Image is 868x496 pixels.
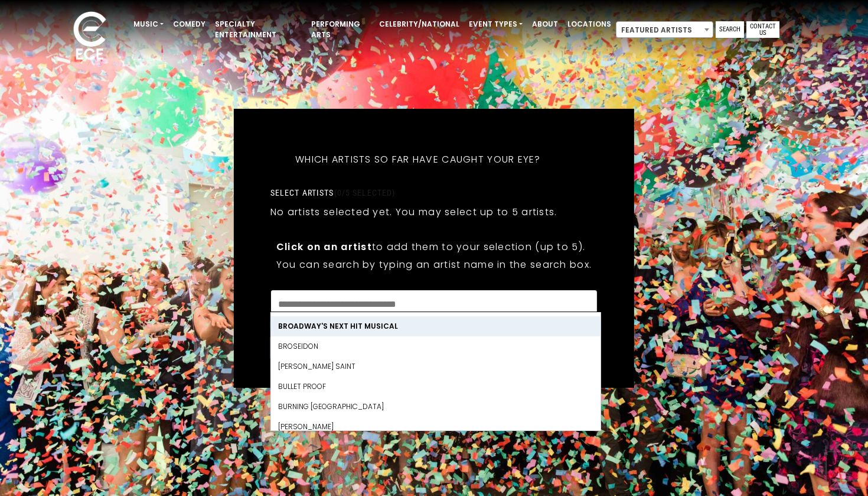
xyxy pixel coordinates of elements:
[271,356,601,377] li: [PERSON_NAME] Saint
[306,14,374,45] a: Performing Arts
[563,14,616,34] a: Locations
[271,316,601,336] li: Broadway's Next Hit Musical
[527,14,563,34] a: About
[270,138,566,181] h5: Which artists so far have caught your eye?
[60,8,119,66] img: ece_new_logo_whitev2-1.png
[271,377,601,397] li: Bullet Proof
[276,239,592,254] p: to add them to your selection (up to 5).
[334,188,396,197] span: (0/5 selected)
[271,336,601,356] li: Broseidon
[270,205,557,219] p: No artists selected yet. You may select up to 5 artists.
[464,14,527,34] a: Event Types
[616,21,713,38] span: Featured Artists
[746,21,779,38] a: Contact Us
[278,297,590,308] textarea: Search
[276,257,592,272] p: You can search by typing an artist name in the search box.
[276,240,372,254] strong: Click on an artist
[616,22,713,38] span: Featured Artists
[129,14,168,34] a: Music
[168,14,210,34] a: Comedy
[271,417,601,437] li: [PERSON_NAME]
[271,397,601,417] li: Burning [GEOGRAPHIC_DATA]
[210,14,306,45] a: Specialty Entertainment
[374,14,464,34] a: Celebrity/National
[716,21,744,38] a: Search
[270,187,395,198] label: Select artists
